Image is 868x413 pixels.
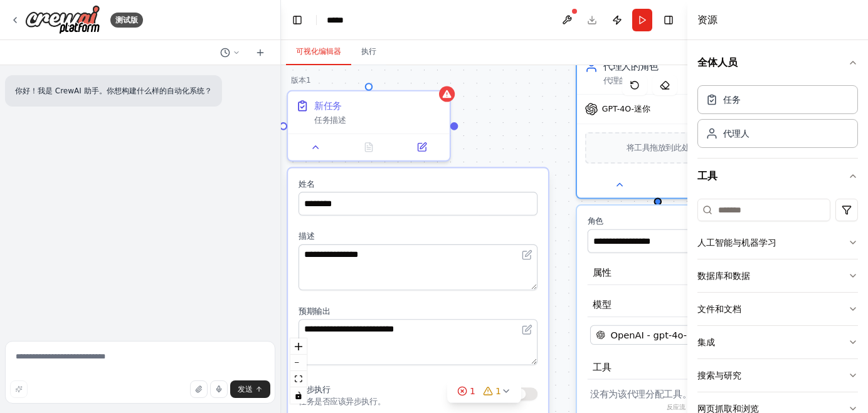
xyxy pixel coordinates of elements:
font: 新任务 [314,101,342,112]
font: 文件和文档 [697,304,741,314]
button: 改进此提示 [10,380,28,398]
button: 在编辑器中打开 [519,247,535,263]
button: 上传文件 [190,380,208,398]
font: 异步执行 [299,385,330,394]
img: 标识 [25,5,100,34]
font: 搜索与研究 [697,370,741,380]
div: 代理人的角色代理的目标GPT-4O-迷你将工具拖放到此处角色属性模型OpenAI - gpt-4o-mini工具没有为该代理分配工具。 [576,51,740,199]
font: 数据库和数据 [697,271,750,281]
font: 姓名 [299,179,314,189]
button: 在侧面板中打开 [400,139,445,155]
button: 全体人员 [697,45,858,80]
font: 版本 [291,76,306,85]
div: React Flow 控件 [290,338,307,404]
font: 代理人 [723,128,749,139]
button: 11 [447,380,521,403]
div: 全体人员 [697,80,858,158]
nav: 面包屑 [327,14,344,26]
font: 可视化编辑器 [296,47,341,56]
button: 工具 [697,159,858,194]
a: React Flow 归因 [667,404,685,410]
button: 切换交互性 [290,387,307,404]
button: OpenAI - gpt-4o-mini [590,325,824,345]
font: 反应流 [667,404,685,410]
button: 缩小 [290,355,307,371]
font: 你好！我是 CrewAI 助手。你想构建什么样的自动化系统？ [15,86,212,95]
button: 文件和文档 [697,293,858,325]
button: 开始新聊天 [250,45,270,60]
button: 放大 [290,338,307,355]
font: 任务是否应该异步执行。 [299,397,385,407]
font: 描述 [299,232,314,241]
button: 数据库和数据 [697,259,858,292]
font: 任务描述 [314,116,346,125]
button: 模型 [588,293,827,317]
font: 代理人的角色 [603,61,659,72]
font: 工具 [593,362,611,372]
font: 工具 [697,170,717,182]
font: 测试版 [115,16,138,24]
button: 人工智能与机器学习 [697,226,858,259]
button: 无可用输出 [341,139,397,155]
span: OpenAI - gpt-4o-mini [610,328,706,342]
button: 发送 [230,380,270,398]
font: 全体人员 [697,56,738,68]
button: 隐藏右侧边栏 [660,11,677,29]
font: 任务 [723,95,741,105]
font: 将工具拖放到此处 [627,144,690,153]
button: 适合视图 [290,371,307,387]
button: 点击说出您的自动化想法 [210,380,228,398]
font: 人工智能与机器学习 [697,238,776,248]
button: 切换到上一个聊天 [215,45,245,60]
font: 代理的目标 [603,76,643,86]
font: 1 [470,386,475,396]
font: 发送 [238,385,253,394]
font: GPT-4O-迷你 [602,105,650,114]
button: 隐藏左侧边栏 [288,11,306,29]
button: 工具 [588,355,827,380]
button: 集成 [697,326,858,358]
font: 1 [495,386,501,396]
button: 属性 [588,261,827,285]
font: 执行 [361,47,376,56]
font: 没有为该代理分配工具。 [590,389,691,399]
font: 角色 [588,217,603,226]
button: 在编辑器中打开 [519,322,535,337]
font: 集成 [697,337,715,347]
font: 资源 [697,14,717,26]
font: 预期输出 [299,306,330,316]
font: 属性 [593,268,611,278]
button: 在侧面板中打开 [659,177,733,192]
font: 模型 [593,300,611,310]
font: 1 [306,76,311,85]
button: 搜索与研究 [697,359,858,392]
